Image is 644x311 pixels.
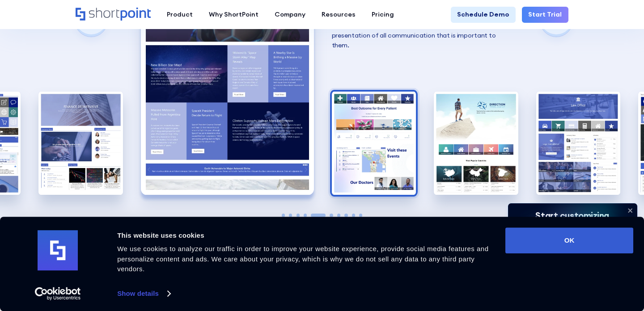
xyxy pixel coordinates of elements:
a: Company [267,7,314,23]
img: Best Intranet Example Healthcare [332,92,416,195]
span: Go to slide 5 [311,214,326,217]
a: Pricing [364,7,402,23]
span: We use cookies to analyze our traffic in order to improve your website experience, provide social... [117,245,488,273]
img: Intranet Page Example Legal [536,92,621,195]
div: Product [167,10,193,20]
button: OK [505,227,633,253]
a: Resources [314,7,364,23]
div: 6 / 10 [332,92,416,195]
span: Go to slide 6 [330,214,333,217]
div: Pricing [372,10,394,20]
span: Go to slide 1 [282,214,285,217]
span: Go to slide 4 [304,214,307,217]
div: Company [275,10,305,20]
a: Schedule Demo [451,7,516,23]
div: Resources [322,10,356,20]
img: Best SharePoint Intranet Travel [434,92,518,195]
a: Home [76,8,150,21]
span: Go to slide 7 [337,214,340,217]
div: 7 / 10 [434,92,518,195]
div: 8 / 10 [536,92,621,195]
div: This website uses cookies [117,230,495,241]
img: logo [38,231,78,271]
img: Best SharePoint Intranet Example Department [38,92,123,195]
a: Product [159,7,201,23]
div: Why ShortPoint [209,10,258,20]
span: Go to slide 8 [344,214,347,217]
a: Start Trial [522,7,568,23]
span: Go to slide 3 [297,214,300,217]
a: Why ShortPoint [201,7,267,23]
span: Go to slide 10 [359,214,362,217]
span: Go to slide 2 [289,214,292,217]
a: Usercentrics Cookiebot - opens in a new window [19,287,97,300]
a: Show details [117,287,170,300]
span: Go to slide 9 [352,214,355,217]
div: 4 / 10 [38,92,123,195]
